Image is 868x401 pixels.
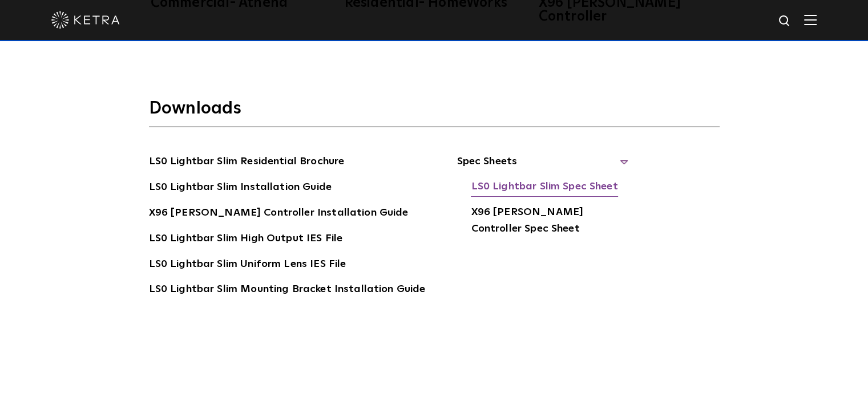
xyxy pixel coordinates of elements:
[149,230,343,249] a: LS0 Lightbar Slim High Output IES File
[804,14,817,25] img: Hamburger%20Nav.svg
[149,153,345,172] a: LS0 Lightbar Slim Residential Brochure
[471,179,617,197] a: LS0 Lightbar Slim Spec Sheet
[149,179,332,197] a: LS0 Lightbar Slim Installation Guide
[51,11,120,29] img: ketra-logo-2019-white
[149,256,346,274] a: LS0 Lightbar Slim Uniform Lens IES File
[471,204,628,239] a: X96 [PERSON_NAME] Controller Spec Sheet
[457,153,628,179] span: Spec Sheets
[778,14,792,29] img: search icon
[149,281,426,299] a: LS0 Lightbar Slim Mounting Bracket Installation Guide
[149,98,720,127] h3: Downloads
[149,205,409,223] a: X96 [PERSON_NAME] Controller Installation Guide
